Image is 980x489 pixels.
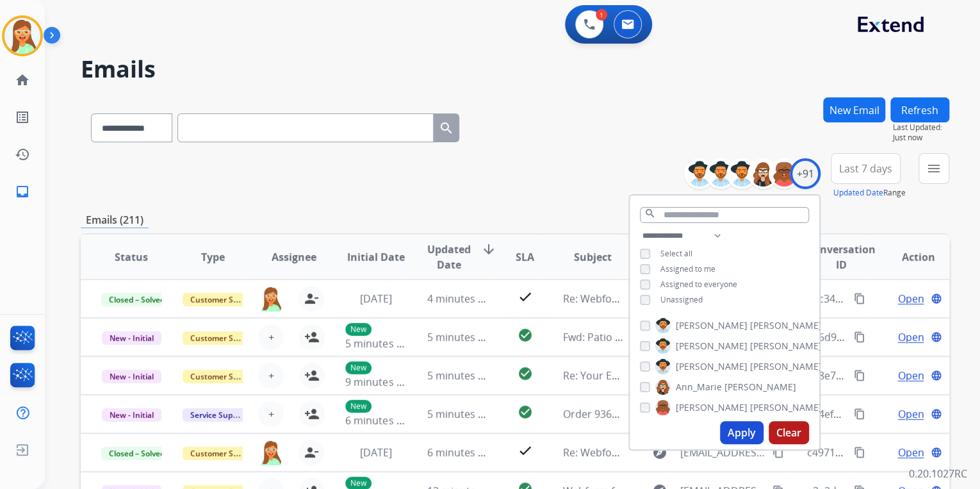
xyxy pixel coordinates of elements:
[890,97,949,122] button: Refresh
[359,292,391,306] span: [DATE]
[345,336,414,351] span: 5 minutes ago
[720,421,764,444] button: Apply
[750,319,822,332] span: [PERSON_NAME]
[854,331,865,343] mat-icon: content_copy
[931,293,942,304] mat-icon: language
[562,330,640,344] span: Fwd: Patio Chair
[516,249,534,265] span: SLA
[750,360,822,373] span: [PERSON_NAME]
[517,366,532,381] mat-icon: check_circle
[562,407,651,421] span: Order 9364470215
[651,445,667,460] mat-icon: explore
[868,235,949,279] th: Action
[268,329,274,345] span: +
[15,110,30,125] mat-icon: list_alt
[304,368,320,383] mat-icon: person_add
[102,370,161,383] span: New - Initial
[831,153,901,184] button: Last 7 days
[347,249,404,265] span: Initial Date
[304,406,320,422] mat-icon: person_add
[345,323,372,336] p: New
[644,208,656,219] mat-icon: search
[854,293,865,304] mat-icon: content_copy
[562,292,949,306] span: Re: Webform from [EMAIL_ADDRESS][PERSON_NAME][DOMAIN_NAME] on [DATE]
[750,401,822,414] span: [PERSON_NAME]
[427,445,496,460] span: 6 minutes ago
[15,184,30,199] mat-icon: inbox
[574,249,612,265] span: Subject
[439,120,454,136] mat-icon: search
[427,369,496,383] span: 5 minutes ago
[183,331,266,345] span: Customer Support
[183,447,266,460] span: Customer Support
[258,324,284,350] button: +
[893,133,949,143] span: Just now
[101,293,172,306] span: Closed – Solved
[183,370,266,383] span: Customer Support
[304,329,320,345] mat-icon: person_add
[115,249,148,265] span: Status
[517,443,532,458] mat-icon: check
[676,360,747,373] span: [PERSON_NAME]
[680,445,765,460] span: [EMAIL_ADDRESS][DOMAIN_NAME]
[272,249,316,265] span: Assignee
[769,421,809,444] button: Clear
[676,401,747,414] span: [PERSON_NAME]
[427,407,496,421] span: 5 minutes ago
[676,381,722,394] span: Ann_Marie
[517,327,532,343] mat-icon: check_circle
[750,340,822,352] span: [PERSON_NAME]
[259,286,283,311] img: agent-avatar
[897,445,924,460] span: Open
[676,340,747,352] span: [PERSON_NAME]
[839,166,892,171] span: Last 7 days
[517,289,532,304] mat-icon: check
[926,161,942,176] mat-icon: menu
[724,381,796,394] span: [PERSON_NAME]
[268,368,274,383] span: +
[258,363,284,388] button: +
[259,440,283,465] img: agent-avatar
[81,56,949,82] h2: Emails
[183,293,266,306] span: Customer Support
[807,242,876,272] span: Conversation ID
[268,406,274,422] span: +
[562,445,870,460] span: Re: Webform from [EMAIL_ADDRESS][DOMAIN_NAME] on [DATE]
[15,147,30,162] mat-icon: history
[102,331,161,345] span: New - Initial
[660,248,692,259] span: Select all
[676,319,747,332] span: [PERSON_NAME]
[897,368,924,383] span: Open
[359,445,391,460] span: [DATE]
[258,401,284,427] button: +
[931,447,942,458] mat-icon: language
[304,445,319,460] mat-icon: person_remove
[897,406,924,422] span: Open
[660,294,703,305] span: Unassigned
[854,408,865,420] mat-icon: content_copy
[183,408,256,422] span: Service Support
[897,291,924,306] span: Open
[660,279,737,290] span: Assigned to everyone
[596,9,607,21] div: 1
[790,158,821,189] div: +91
[660,263,715,274] span: Assigned to me
[854,447,865,458] mat-icon: content_copy
[931,370,942,381] mat-icon: language
[4,18,40,54] img: avatar
[15,72,30,88] mat-icon: home
[833,187,906,198] span: Range
[304,291,319,306] mat-icon: person_remove
[427,292,496,306] span: 4 minutes ago
[345,413,414,427] span: 6 minutes ago
[897,329,924,345] span: Open
[909,466,967,481] p: 0.20.1027RC
[854,370,865,381] mat-icon: content_copy
[427,330,496,344] span: 5 minutes ago
[517,404,532,420] mat-icon: check_circle
[481,242,496,257] mat-icon: arrow_downward
[833,188,883,198] button: Updated Date
[931,408,942,420] mat-icon: language
[102,408,161,422] span: New - Initial
[893,122,949,133] span: Last Updated:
